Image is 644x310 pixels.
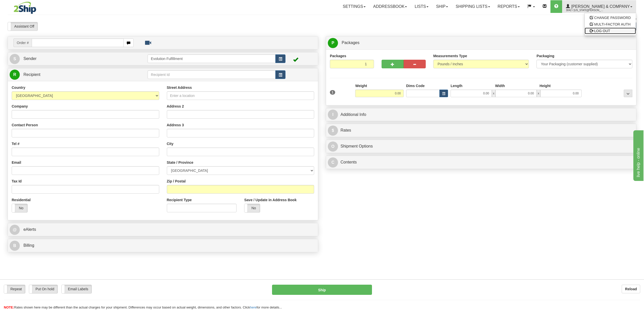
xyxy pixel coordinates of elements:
[624,90,632,97] div: ...
[495,83,505,88] label: Width
[328,126,338,136] span: $
[585,21,636,28] a: MULTI-FACTOR AUTH
[406,83,425,88] label: Dims Code
[537,90,540,97] span: x
[167,141,173,146] label: City
[452,0,494,13] a: Shipping lists
[339,0,369,13] a: Settings
[10,70,20,80] span: R
[148,54,276,63] input: Sender Id
[23,243,34,247] span: Billing
[10,241,20,251] span: B
[10,54,20,64] span: S
[594,29,610,33] span: LOG OUT
[342,40,359,45] span: Packages
[328,141,338,152] span: O
[585,28,636,34] a: LOG OUT
[536,53,554,58] label: Packaging
[432,0,452,13] a: Ship
[167,122,184,128] label: Address 3
[8,17,636,22] div: Support: 1 - 855 - 55 - 2SHIP
[167,160,193,165] label: State / Province
[167,197,192,202] label: Recipient Type
[4,3,47,9] div: live help - online
[148,70,276,79] input: Recipient Id
[328,157,634,168] a: CContents
[594,16,631,20] span: CHANGE PASSWORD
[12,197,31,202] label: Residential
[12,179,22,184] label: Tax Id
[13,38,32,47] span: Order #
[494,0,524,13] a: Reports
[167,179,186,184] label: Zip / Postal
[625,287,637,291] b: Reload
[167,104,184,109] label: Address 2
[167,91,314,100] input: Enter a location
[566,8,604,13] span: 3042 / [US_STATE][PERSON_NAME]
[492,90,495,97] span: x
[328,125,634,136] a: $Rates
[29,285,58,293] label: Put On hold
[8,1,42,14] img: logo3042.jpg
[250,305,257,309] a: here
[10,225,20,235] span: @
[23,227,36,232] span: eAlerts
[10,224,316,235] a: @ eAlerts
[272,285,372,295] button: Ship
[23,56,37,61] span: Sender
[244,204,260,212] label: No
[355,83,367,88] label: Weight
[562,0,636,13] a: [PERSON_NAME] & Company 3042 / [US_STATE][PERSON_NAME]
[10,240,316,251] a: B Billing
[585,14,636,21] a: CHANGE PASSWORD
[4,285,25,293] label: Repeat
[330,90,335,95] span: 1
[12,85,25,90] label: Country
[570,4,630,9] span: [PERSON_NAME] & Company
[594,22,631,26] span: MULTI-FACTOR AUTH
[369,0,411,13] a: Addressbook
[8,22,38,31] label: Assistant Off
[167,85,192,90] label: Street Address
[12,141,20,146] label: Tel #
[62,285,92,293] label: Email Labels
[328,38,634,48] a: P Packages
[328,157,338,168] span: C
[10,70,132,80] a: R Recipient
[632,129,643,181] iframe: chat widget
[328,110,634,120] a: IAdditional Info
[23,72,40,77] span: Recipient
[622,285,640,293] button: Reload
[328,141,634,152] a: OShipment Options
[12,122,38,128] label: Contact Person
[411,0,432,13] a: Lists
[330,53,346,58] label: Packages
[10,54,148,64] a: S Sender
[4,305,14,309] span: NOTE:
[451,83,462,88] label: Length
[12,104,28,109] label: Company
[328,110,338,120] span: I
[12,204,27,212] label: No
[433,53,467,58] label: Measurements Type
[540,83,551,88] label: Height
[12,160,21,165] label: Email
[328,38,338,48] span: P
[244,197,296,202] label: Save / Update in Address Book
